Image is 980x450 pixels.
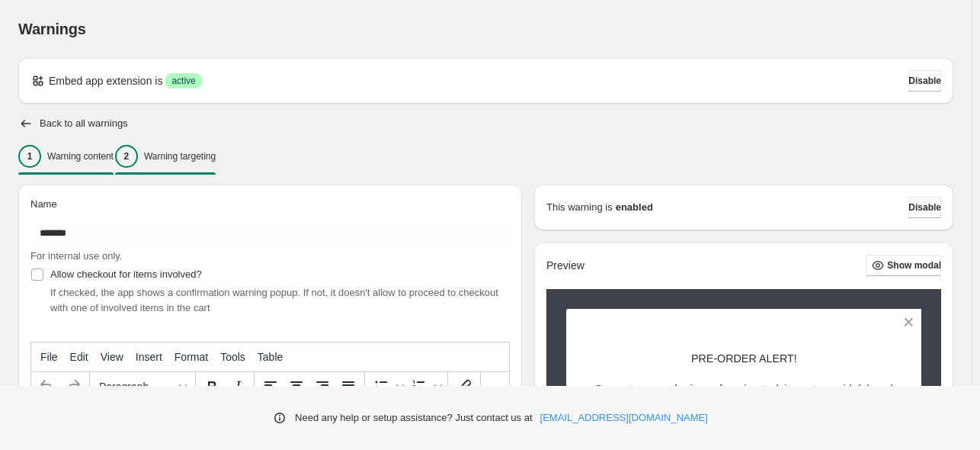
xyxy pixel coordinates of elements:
span: File [40,351,58,363]
button: Disable [908,197,941,218]
div: 1 [18,145,41,168]
p: Warning content [47,150,114,162]
p: This warning is [546,200,613,215]
p: Embed app extension is [49,73,162,88]
button: Insert/edit link [451,374,477,400]
span: Name [30,198,57,210]
span: Edit [70,351,88,363]
span: Disable [908,201,941,214]
span: Format [175,351,208,363]
button: Undo [34,374,60,400]
button: Align center [283,374,309,400]
h2: Preview [546,259,584,272]
button: Align left [258,374,283,400]
body: Rich Text Area. Press ALT-0 for help. [6,12,472,132]
span: Disable [908,75,941,87]
p: Warning targeting [144,150,216,162]
strong: enabled [616,200,653,215]
h2: Back to all warnings [40,117,128,130]
span: active [171,75,195,87]
div: 2 [115,145,138,168]
button: 1Warning content [18,140,114,172]
button: Bold [199,374,225,400]
span: View [101,351,123,363]
button: Show modal [866,255,941,276]
div: Numbered list [406,374,444,400]
button: Redo [60,374,86,400]
div: Bullet list [368,374,406,400]
span: Table [258,351,283,363]
span: If checked, the app shows a confirmation warning popup. If not, it doesn't allow to proceed to ch... [50,287,498,313]
button: Italic [225,374,251,400]
span: Show modal [887,259,941,272]
p: Separate pre-order items from in-stock items to avoid delayed shipping. All items will be held un... [593,381,895,442]
span: For internal use only. [30,250,122,262]
a: [EMAIL_ADDRESS][DOMAIN_NAME] [540,410,708,426]
span: Insert [136,351,162,363]
p: PRE-ORDER ALERT! [593,351,895,366]
button: Disable [908,70,941,92]
button: Align right [309,374,335,400]
button: Formats [93,374,192,400]
span: Warnings [18,21,86,37]
button: 2Warning targeting [115,140,216,172]
span: Allow checkout for items involved? [50,268,202,280]
span: Tools [220,351,245,363]
span: Paragraph [99,381,174,393]
button: Justify [335,374,361,400]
